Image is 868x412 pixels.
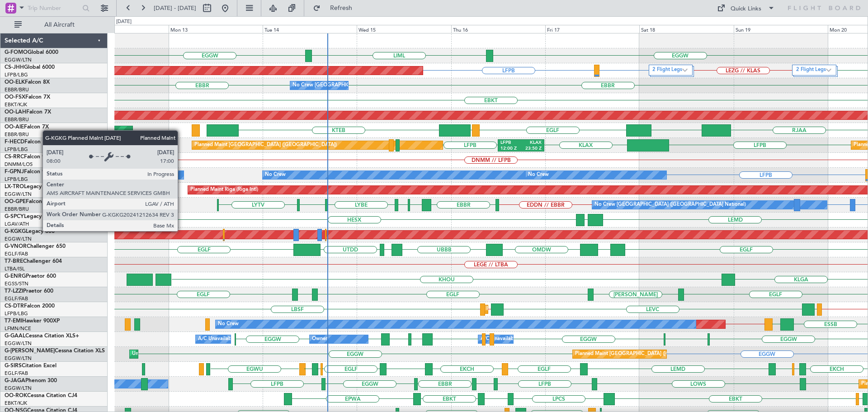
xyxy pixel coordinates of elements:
a: OO-FSXFalcon 7X [5,95,50,100]
span: T7-EMI [5,318,22,324]
span: G-SIRS [5,363,22,369]
span: G-ENRG [5,274,26,279]
div: 12:00 Z [500,146,521,152]
div: No Crew [GEOGRAPHIC_DATA] ([GEOGRAPHIC_DATA] National) [594,198,746,212]
a: LFPB/LBG [5,310,28,317]
a: EGGW/LTN [5,385,32,392]
a: LFPB/LBG [5,146,28,153]
a: OO-AIEFalcon 7X [5,124,49,130]
span: T7-LZZI [5,289,23,294]
div: Planned Maint Sofia [486,303,533,316]
a: DNMM/LOS [5,161,33,168]
div: No Crew [265,168,286,182]
div: [DATE] [116,18,132,26]
a: G-ENRGPraetor 600 [5,274,56,279]
a: EGLF/FAB [5,251,28,257]
a: EBBR/BRU [5,131,29,138]
div: KLAX [521,140,542,146]
a: LGAV/ATH [5,221,29,227]
span: G-KGKG [5,229,26,234]
span: OO-ELK [5,80,25,85]
a: F-HECDFalcon 7X [5,139,49,145]
div: A/C Unavailable [198,332,236,346]
a: LTBA/ISL [5,265,25,272]
a: OO-GPEFalcon 900EX EASy II [5,199,80,204]
span: T7-BRE [5,259,23,264]
a: T7-EMIHawker 900XP [5,318,60,324]
span: CS-DTR [5,303,24,309]
a: G-GAALCessna Citation XLS+ [5,333,79,339]
a: CS-JHHGlobal 6000 [5,65,55,70]
div: 23:50 Z [521,146,542,152]
button: All Aircraft [10,18,98,32]
span: G-JAGA [5,378,25,384]
img: arrow-gray.svg [826,68,831,72]
div: No Crew [GEOGRAPHIC_DATA] ([GEOGRAPHIC_DATA] National) [292,79,444,92]
a: EGGW/LTN [5,355,32,362]
a: OO-ROKCessna Citation CJ4 [5,393,77,398]
a: LFPB/LBG [5,71,28,78]
span: OO-LAH [5,109,26,115]
a: G-FOMOGlobal 6000 [5,50,58,55]
button: Refresh [309,1,363,15]
span: CS-RRC [5,154,24,160]
a: EGGW/LTN [5,236,32,242]
div: Owner [312,332,327,346]
div: Planned Maint [GEOGRAPHIC_DATA] ([GEOGRAPHIC_DATA]) [575,347,717,361]
div: Quick Links [731,5,761,14]
a: EGGW/LTN [5,57,32,63]
div: Mon 13 [169,25,263,33]
a: EGGW/LTN [5,340,32,347]
span: Refresh [322,5,360,11]
a: G-SPCYLegacy 650 [5,214,53,219]
a: OO-LAHFalcon 7X [5,109,51,115]
span: All Aircraft [24,22,95,28]
span: OO-AIE [5,124,24,130]
a: G-VNORChallenger 650 [5,244,66,249]
span: OO-GPE [5,199,26,204]
div: Sun 12 [74,25,168,33]
span: G-SPCY [5,214,24,219]
div: No Crew [528,168,549,182]
div: No Crew [218,317,239,331]
a: EBKT/KJK [5,400,27,407]
div: Unplanned Maint [GEOGRAPHIC_DATA] ([GEOGRAPHIC_DATA]) [132,347,281,361]
img: arrow-gray.svg [682,68,688,72]
button: Quick Links [712,1,779,15]
label: 2 Flight Legs [796,66,826,74]
a: EBBR/BRU [5,116,29,123]
a: CS-RRCFalcon 900LX [5,154,58,160]
a: CS-DTRFalcon 2000 [5,303,55,309]
input: Trip Number [28,1,80,15]
span: F-HECD [5,139,24,145]
a: G-SIRSCitation Excel [5,363,57,369]
a: G-JAGAPhenom 300 [5,378,57,384]
a: EGGW/LTN [5,191,32,198]
a: OO-ELKFalcon 8X [5,80,50,85]
div: Fri 17 [545,25,639,33]
a: EBKT/KJK [5,101,27,108]
a: EGSS/STN [5,280,28,287]
span: LX-TRO [5,184,24,189]
span: G-FOMO [5,50,28,55]
div: A/C Unavailable [481,332,518,346]
a: LFPB/LBG [5,176,28,183]
a: LX-TROLegacy 650 [5,184,53,189]
a: EGLF/FAB [5,295,28,302]
div: LFPB [500,140,521,146]
label: 2 Flight Legs [652,66,682,74]
div: Wed 15 [357,25,451,33]
a: G-KGKGLegacy 600 [5,229,55,234]
a: LFMN/NCE [5,325,31,332]
span: F-GPNJ [5,169,24,175]
a: EGLF/FAB [5,370,28,377]
span: [DATE] - [DATE] [154,4,196,12]
span: G-VNOR [5,244,27,249]
div: Thu 16 [451,25,545,33]
a: G-[PERSON_NAME]Cessna Citation XLS [5,348,105,354]
div: Tue 14 [263,25,357,33]
span: CS-JHH [5,65,24,70]
a: T7-LZZIPraetor 600 [5,289,53,294]
a: F-GPNJFalcon 900EX [5,169,58,175]
div: Planned Maint [GEOGRAPHIC_DATA] ([GEOGRAPHIC_DATA]) [194,138,337,152]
